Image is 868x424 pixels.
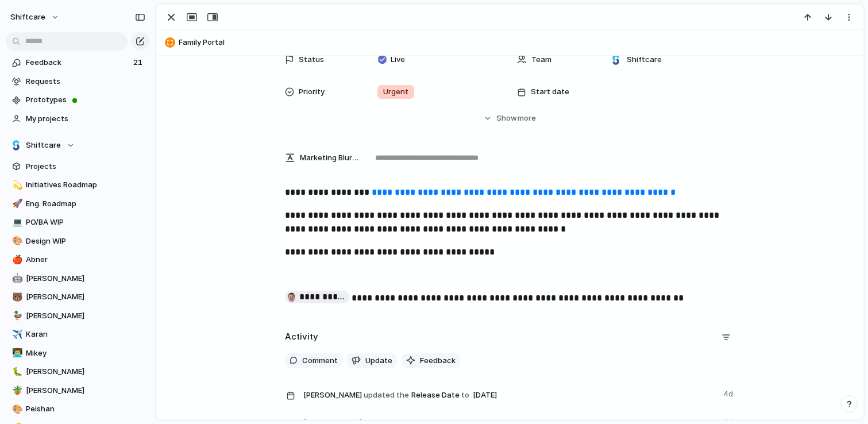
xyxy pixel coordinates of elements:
span: 21 [133,57,145,68]
button: 💻 [10,217,22,228]
div: 🦆 [12,309,20,322]
span: updated the [364,390,409,401]
a: 🎨Design WIP [6,233,149,250]
button: 🐻 [10,291,22,303]
span: Shiftcare [26,140,61,151]
button: 🪴 [10,385,22,396]
span: Release Date [303,386,716,403]
a: 💫Initiatives Roadmap [6,176,149,194]
a: My projects [6,110,149,128]
button: 🐛 [10,366,22,377]
a: 💻PO/BA WIP [6,214,149,231]
span: 4d [723,386,735,400]
div: 💻 [12,216,20,229]
span: Shiftcare [627,54,662,65]
span: Design WIP [26,236,145,247]
span: Urgent [383,86,408,98]
span: [PERSON_NAME] [26,273,145,284]
div: ✈️ [12,328,20,341]
div: 🎨 [12,403,20,416]
a: 🤖[PERSON_NAME] [6,270,149,287]
span: Start date [531,86,569,98]
button: 🦆 [10,310,22,322]
span: Mikey [26,348,145,359]
span: Initiatives Roadmap [26,179,145,191]
a: 🍎Abner [6,251,149,268]
div: 🍎 [12,253,20,267]
button: 🚀 [10,198,22,210]
button: ✈️ [10,329,22,340]
span: Requests [26,76,145,87]
a: 🐻[PERSON_NAME] [6,288,149,306]
span: Peishan [26,403,145,415]
span: more [518,113,536,124]
button: Showmore [285,108,735,129]
span: shiftcare [10,11,45,23]
div: 🎨 [12,234,20,248]
button: Family Portal [161,33,858,52]
span: to [461,390,469,401]
button: 🤖 [10,273,22,284]
button: 💫 [10,179,22,191]
button: Update [347,353,397,368]
span: Team [531,54,551,65]
button: 🎨 [10,236,22,247]
a: Feedback21 [6,54,149,71]
div: 💫 [12,179,20,192]
div: 🚀 [12,197,20,210]
span: Karan [26,329,145,340]
span: Comment [302,355,338,367]
button: shiftcare [5,8,65,26]
button: 🍎 [10,254,22,265]
span: Feedback [420,355,456,367]
span: Prototypes [26,94,145,106]
div: 👨‍💻 [12,346,20,360]
div: 🪴 [12,384,20,397]
span: My projects [26,113,145,125]
a: 🎨Peishan [6,400,149,418]
a: 👨‍💻Mikey [6,345,149,362]
span: Eng. Roadmap [26,198,145,210]
span: Live [391,54,405,65]
a: Prototypes [6,91,149,109]
h2: Activity [285,330,318,344]
span: PO/BA WIP [26,217,145,228]
span: Feedback [26,57,130,68]
span: [PERSON_NAME] [303,390,362,401]
button: 👨‍💻 [10,348,22,359]
a: 🚀Eng. Roadmap [6,195,149,213]
a: ✈️Karan [6,326,149,343]
a: Projects [6,158,149,175]
div: 🐛 [12,365,20,379]
button: Feedback [402,353,460,368]
a: 🦆[PERSON_NAME] [6,307,149,325]
a: 🐛[PERSON_NAME] [6,363,149,380]
span: Marketing Blurb (15-20 Words) [300,152,358,164]
span: Family Portal [179,37,858,48]
a: 🪴[PERSON_NAME] [6,382,149,399]
span: Update [365,355,392,367]
a: Requests [6,73,149,90]
span: Status [299,54,324,65]
span: [PERSON_NAME] [26,291,145,303]
span: [PERSON_NAME] [26,385,145,396]
span: [DATE] [470,388,500,402]
span: Projects [26,161,145,172]
button: Comment [285,353,342,368]
div: 🤖 [12,272,20,285]
span: [PERSON_NAME] [26,366,145,377]
button: Shiftcare [6,137,149,154]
